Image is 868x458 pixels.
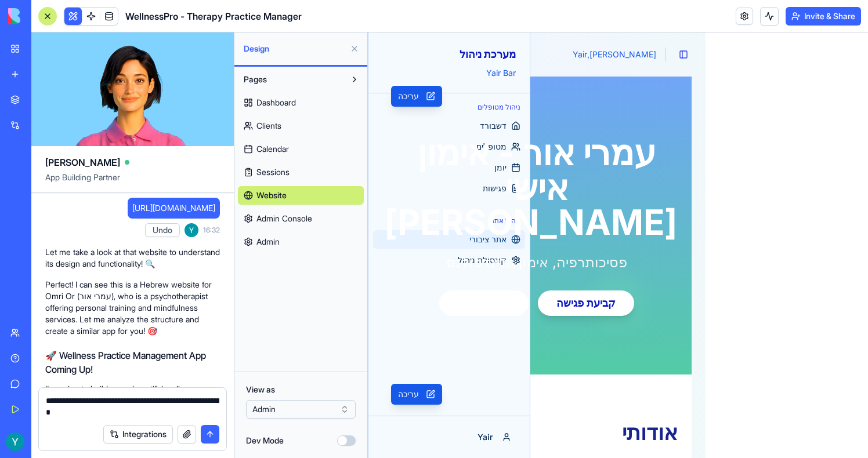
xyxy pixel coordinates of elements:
[103,425,173,444] button: Integrations
[45,155,120,169] span: [PERSON_NAME]
[203,226,220,235] span: 16:32
[23,351,74,372] button: עריכה
[256,236,280,248] span: Admin
[244,74,267,85] span: Pages
[238,186,364,205] a: Website
[5,219,157,237] a: קונסולת ניהול
[238,93,364,112] a: Dashboard
[15,35,148,46] div: Yair Bar
[45,383,220,453] p: I'm going to build you a beautiful wellness practice management app inspired by [PERSON_NAME]'s w...
[185,223,198,237] img: ACg8ocKxvzSR4wIe0pZTNWjZp9-EiZoFISIvkgGRq3DGH50PefrBXg=s96-c
[256,97,296,108] span: Dashboard
[170,258,266,283] button: קביעת פגישה
[238,163,364,181] a: Sessions
[110,399,125,410] span: Yair
[45,348,220,376] h2: 🚀 Wellness Practice Management App Coming Up!
[256,190,287,201] span: Website
[238,117,364,135] a: Clients
[205,16,288,28] div: [PERSON_NAME], Yair
[238,232,364,251] a: Admin
[23,53,74,74] button: עריכה
[5,179,157,198] div: ניהול אתר
[10,393,153,416] button: Yair
[71,258,161,283] button: למידע נוסף
[132,202,215,214] span: [URL][DOMAIN_NAME]
[5,84,157,103] a: דשבורד
[145,223,180,237] button: Undo
[112,88,139,99] span: דשבורד
[5,126,157,144] a: יומן
[244,43,345,54] span: Design
[28,103,310,207] h1: עמרי אור - אימון אישי [PERSON_NAME]
[45,246,220,270] p: Let me take a look at that website to understand its design and functionality! 🔍
[256,166,290,178] span: Sessions
[5,105,157,123] a: מטופלים
[246,384,356,395] label: View as
[15,14,148,30] div: מערכת ניהול
[28,221,310,239] p: פסיכותרפיה, אימון ומיינדפולנס
[28,388,310,412] h2: אודותי
[256,120,281,132] span: Clients
[5,147,157,165] a: פגישות
[238,70,345,89] button: Pages
[45,172,220,192] span: App Building Partner
[45,279,220,337] p: Perfect! I can see this is a Hebrew website for Omri Or (עמרי אור), who is a psychotherapist offe...
[125,9,302,23] span: WellnessPro - Therapy Practice Manager
[238,140,364,158] a: Calendar
[5,198,157,216] a: אתר ציבורי
[246,435,284,446] label: Dev Mode
[8,8,80,24] img: logo
[6,432,24,451] img: ACg8ocKxvzSR4wIe0pZTNWjZp9-EiZoFISIvkgGRq3DGH50PefrBXg=s96-c
[256,143,289,155] span: Calendar
[5,66,157,84] div: ניהול מטופלים
[256,213,312,224] span: Admin Console
[786,7,861,26] button: Invite & Share
[238,209,364,228] a: Admin Console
